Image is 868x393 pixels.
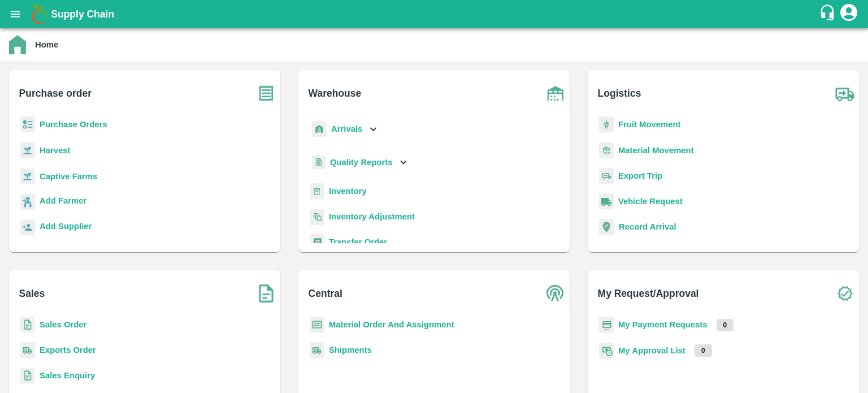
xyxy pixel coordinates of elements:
[839,2,859,26] div: account of current user
[598,286,699,301] b: My Request/Approval
[19,286,45,301] b: Sales
[598,85,641,101] b: Logistics
[310,342,324,359] img: shipments
[599,142,614,159] img: material
[599,317,614,333] img: payment
[40,320,86,329] a: Sales Order
[618,346,685,355] a: My Approval List
[541,279,570,308] img: central
[618,197,683,206] a: Vehicle Request
[831,279,859,308] img: check
[329,346,372,355] a: Shipments
[9,35,26,54] img: home
[40,346,96,355] a: Exports Order
[599,193,614,210] img: vehicle
[310,234,324,251] img: whTransfer
[819,4,839,24] div: customer-support
[618,171,662,180] a: Export Trip
[20,219,35,236] img: supplier
[330,158,393,167] b: Quality Reports
[831,79,859,107] img: truck
[599,116,614,133] img: fruit
[20,142,35,159] img: harvest
[51,8,114,20] b: Supply Chain
[252,279,280,308] img: soSales
[329,187,367,196] a: Inventory
[35,40,58,49] b: Home
[310,183,324,200] img: whInventory
[310,151,410,174] div: Quality Reports
[51,6,819,22] a: Supply Chain
[329,237,387,247] a: Transfer Order
[20,116,35,133] img: reciept
[599,342,614,359] img: approval
[40,195,86,210] a: Add Farmer
[599,168,614,184] img: delivery
[20,368,35,384] img: sales
[310,116,380,142] div: Arrivals
[695,344,712,357] p: 0
[541,79,570,107] img: warehouse
[310,209,324,225] img: inventory
[618,120,681,129] a: Fruit Movement
[19,85,92,101] b: Purchase order
[618,146,694,155] a: Material Movement
[40,120,107,129] a: Purchase Orders
[20,317,35,333] img: sales
[40,196,86,205] b: Add Farmer
[329,320,454,329] a: Material Order And Assignment
[40,172,97,181] a: Captive Farms
[40,222,92,231] b: Add Supplier
[20,194,35,210] img: farmer
[310,317,324,333] img: centralMaterial
[312,156,325,170] img: qualityReport
[40,220,92,235] a: Add Supplier
[717,319,734,331] p: 0
[309,286,342,301] b: Central
[331,124,362,133] b: Arrivals
[2,1,28,27] button: open drawer
[312,121,327,137] img: whArrival
[20,168,35,185] img: harvest
[309,85,362,101] b: Warehouse
[40,371,95,380] a: Sales Enquiry
[252,79,280,107] img: purchase
[329,212,415,221] a: Inventory Adjustment
[619,222,676,231] a: Record Arrival
[40,146,70,155] a: Harvest
[599,219,614,235] img: recordArrival
[618,320,708,329] a: My Payment Requests
[28,3,51,25] img: logo
[20,342,35,359] img: shipments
